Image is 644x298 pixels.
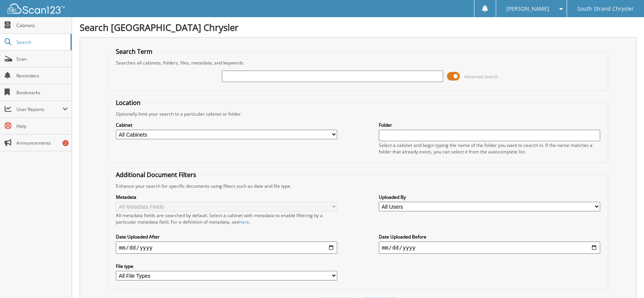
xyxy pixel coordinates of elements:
[16,140,68,146] span: Announcements
[16,72,68,79] span: Reminders
[112,60,604,66] div: Searches all cabinets, folders, files, metadata, and keywords
[116,234,337,240] label: Date Uploaded After
[116,212,337,225] div: All metadata fields are searched by default. Select a cabinet with metadata to enable filtering b...
[62,140,69,146] div: 2
[16,56,68,62] span: Scan
[379,194,600,200] label: Uploaded By
[112,47,156,56] legend: Search Term
[116,242,337,254] input: start
[116,263,337,269] label: File type
[16,106,62,113] span: User Reports
[379,234,600,240] label: Date Uploaded Before
[239,219,249,225] a: here
[16,123,68,129] span: Help
[16,89,68,96] span: Bookmarks
[80,21,636,34] h1: Search [GEOGRAPHIC_DATA] Chrysler
[506,6,549,11] span: [PERSON_NAME]
[16,22,68,29] span: Cabinets
[112,171,200,179] legend: Additional Document Filters
[112,111,604,117] div: Optionally limit your search to a particular cabinet or folder
[379,122,600,128] label: Folder
[16,39,67,45] span: Search
[464,74,498,79] span: Advanced Search
[577,6,634,11] span: South Strand Chrysler
[112,183,604,189] div: Enhance your search for specific documents using filters such as date and file type.
[116,194,337,200] label: Metadata
[112,98,144,107] legend: Location
[8,3,65,14] img: scan123-logo-white.svg
[379,242,600,254] input: end
[116,122,337,128] label: Cabinet
[379,142,600,155] div: Select a cabinet and begin typing the name of the folder you want to search in. If the name match...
